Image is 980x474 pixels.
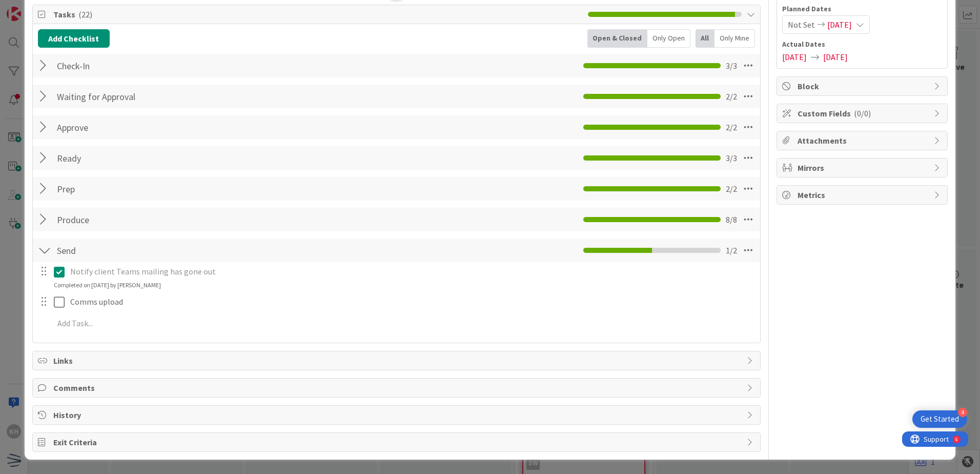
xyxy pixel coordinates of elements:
span: Tasks [53,8,583,21]
p: Notify client Teams mailing has gone out [70,266,753,278]
span: 2 / 2 [726,121,737,133]
span: Attachments [798,134,929,147]
span: ( 22 ) [78,9,92,19]
span: Planned Dates [782,4,942,14]
button: Add Checklist [38,29,110,48]
input: Add Checklist... [53,118,284,136]
input: Add Checklist... [53,56,284,75]
span: Support [22,2,47,14]
div: Completed on [DATE] by [PERSON_NAME] [54,281,161,290]
span: Custom Fields [798,107,929,120]
input: Add Checklist... [53,241,284,260]
span: 3 / 3 [726,60,737,72]
span: Links [53,354,742,367]
p: Comms upload [70,296,753,308]
div: Open Get Started checklist, remaining modules: 4 [912,410,967,428]
input: Add Checklist... [53,149,284,167]
div: Only Mine [714,29,755,48]
span: 2 / 2 [726,183,737,195]
input: Add Checklist... [53,210,284,229]
span: Metrics [798,189,929,201]
span: [DATE] [782,51,807,63]
span: Mirrors [798,162,929,174]
span: 2 / 2 [726,90,737,103]
div: Open & Closed [587,29,647,48]
span: [DATE] [823,51,848,63]
span: Exit Criteria [53,436,742,448]
span: Comments [53,382,742,394]
input: Add Checklist... [53,87,284,106]
span: 8 / 8 [726,213,737,226]
div: 4 [958,408,967,417]
span: Block [798,80,929,92]
span: ( 0/0 ) [854,108,871,118]
span: Not Set [788,18,815,31]
div: Get Started [921,414,959,424]
div: Only Open [647,29,690,48]
input: Add Checklist... [53,180,284,198]
span: Actual Dates [782,39,942,50]
span: [DATE] [827,18,852,31]
span: History [53,409,742,421]
span: 3 / 3 [726,152,737,164]
div: 6 [53,4,56,12]
span: 1 / 2 [726,244,737,256]
div: All [696,29,714,48]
